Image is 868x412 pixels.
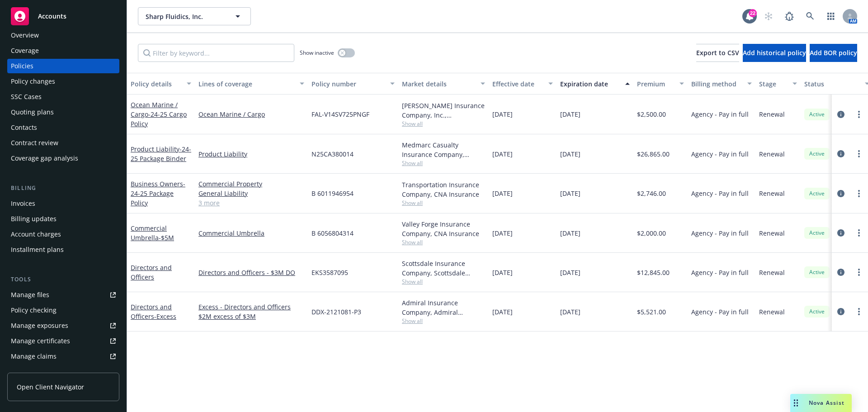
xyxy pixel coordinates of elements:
[131,145,191,163] a: Product Liability
[749,9,757,17] div: 22
[11,288,49,302] div: Manage files
[131,303,176,321] a: Directors and Officers
[492,228,513,238] span: [DATE]
[810,48,857,57] span: Add BOR policy
[131,79,181,89] div: Policy details
[11,212,57,226] div: Billing updates
[801,7,819,25] a: Search
[637,268,670,277] span: $12,845.00
[557,73,633,95] button: Expiration date
[7,318,119,333] a: Manage exposures
[492,268,513,277] span: [DATE]
[7,212,119,226] a: Billing updates
[633,73,688,95] button: Premium
[11,242,64,257] div: Installment plans
[755,73,801,95] button: Stage
[311,79,385,89] div: Policy number
[11,303,57,317] div: Policy checking
[854,227,864,238] a: more
[7,242,119,257] a: Installment plans
[7,59,119,73] a: Policies
[11,349,57,364] div: Manage claims
[780,7,798,25] a: Report a Bug
[198,109,304,119] a: Ocean Marine / Cargo
[11,151,78,166] div: Coverage gap analysis
[7,196,119,211] a: Invoices
[7,120,119,135] a: Contacts
[311,228,354,238] span: B 6056804314
[7,334,119,348] a: Manage certificates
[835,267,846,278] a: circleInformation
[402,79,475,89] div: Market details
[854,148,864,159] a: more
[759,79,787,89] div: Stage
[7,28,119,43] a: Overview
[154,312,176,321] span: - Excess
[743,48,806,57] span: Add historical policy
[402,298,485,317] div: Admiral Insurance Company, Admiral Insurance Group ([PERSON_NAME] Corporation), Berkley Life Scie...
[198,228,304,238] a: Commercial Umbrella
[835,148,846,159] a: circleInformation
[11,90,42,104] div: SSC Cases
[835,109,846,120] a: circleInformation
[7,90,119,104] a: SSC Cases
[11,334,70,348] div: Manage certificates
[492,189,513,198] span: [DATE]
[492,79,543,89] div: Effective date
[688,73,755,95] button: Billing method
[854,267,864,278] a: more
[492,149,513,159] span: [DATE]
[402,180,485,199] div: Transportation Insurance Company, CNA Insurance
[7,275,119,284] div: Tools
[835,188,846,199] a: circleInformation
[131,180,185,207] span: - 24-25 Package Policy
[138,7,251,25] button: Sharp Fluidics, Inc.
[7,43,119,58] a: Coverage
[808,229,826,237] span: Active
[11,318,68,333] div: Manage exposures
[159,233,174,242] span: - $5M
[743,44,806,62] button: Add historical policy
[11,120,37,135] div: Contacts
[11,74,55,89] div: Policy changes
[790,394,852,412] button: Nova Assist
[691,109,749,119] span: Agency - Pay in full
[131,180,185,207] a: Business Owners
[808,308,826,316] span: Active
[835,306,846,317] a: circleInformation
[402,317,485,325] span: Show all
[198,149,304,159] a: Product Liability
[637,307,666,317] span: $5,521.00
[402,219,485,238] div: Valley Forge Insurance Company, CNA Insurance
[691,228,749,238] span: Agency - Pay in full
[127,73,195,95] button: Policy details
[637,149,670,159] span: $26,865.00
[560,189,580,198] span: [DATE]
[759,7,778,25] a: Start snowing
[7,288,119,302] a: Manage files
[822,7,840,25] a: Switch app
[835,227,846,238] a: circleInformation
[311,189,354,198] span: B 6011946954
[808,268,826,276] span: Active
[198,79,294,89] div: Lines of coverage
[7,74,119,89] a: Policy changes
[809,399,844,407] span: Nova Assist
[7,105,119,119] a: Quoting plans
[854,306,864,317] a: more
[637,79,674,89] div: Premium
[311,307,361,317] span: DDX-2121081-P3
[637,189,666,198] span: $2,746.00
[198,198,304,208] a: 3 more
[131,224,174,242] a: Commercial Umbrella
[854,188,864,199] a: more
[402,159,485,167] span: Show all
[7,136,119,150] a: Contract review
[759,109,785,119] span: Renewal
[854,109,864,120] a: more
[311,268,348,277] span: EKS3587095
[7,303,119,317] a: Policy checking
[759,268,785,277] span: Renewal
[691,189,749,198] span: Agency - Pay in full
